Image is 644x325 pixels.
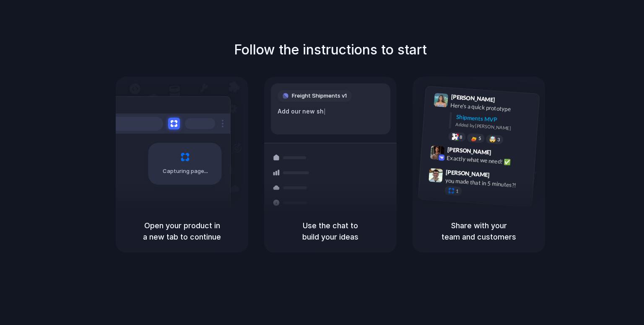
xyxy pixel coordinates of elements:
span: 9:47 AM [492,171,509,181]
h5: Open your product in a new tab to continue [126,220,238,242]
span: Capturing page [163,167,209,175]
span: | [324,108,326,115]
span: 1 [456,189,459,193]
span: 3 [497,137,500,142]
h1: Follow the instructions to start [234,40,427,60]
h5: Share with your team and customers [423,220,535,242]
span: Freight Shipments v1 [292,92,347,100]
span: 9:41 AM [498,96,515,106]
div: 🤯 [489,136,496,142]
h5: Use the chat to build your ideas [274,220,387,242]
div: Add our new sh [278,107,384,116]
div: you made that in 5 minutes?! [445,176,529,190]
span: [PERSON_NAME] [451,92,495,104]
span: [PERSON_NAME] [446,168,490,180]
div: Added by [PERSON_NAME] [455,121,532,133]
span: 5 [478,136,481,141]
div: Shipments MVP [456,113,533,126]
span: [PERSON_NAME] [447,145,491,157]
span: 8 [460,135,462,139]
div: Here's a quick prototype [450,101,534,115]
span: 9:42 AM [494,149,511,159]
div: Exactly what we need! ✅ [447,154,530,168]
